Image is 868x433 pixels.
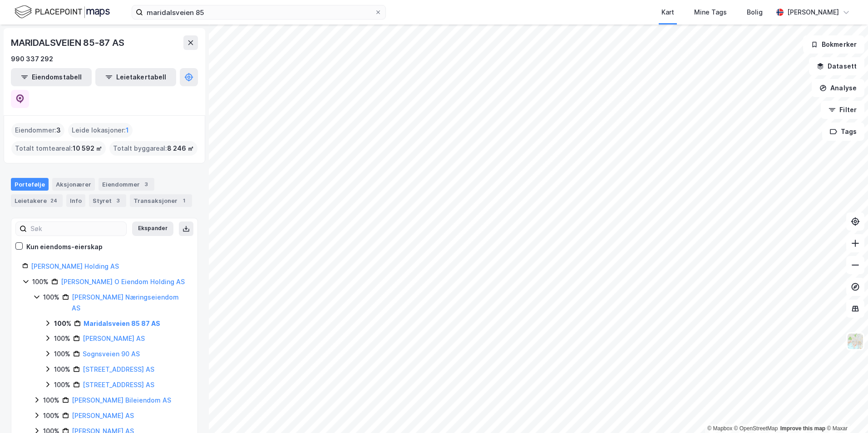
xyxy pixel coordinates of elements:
[61,278,185,285] a: [PERSON_NAME] O Eiendom Holding AS
[142,4,159,21] button: Home
[113,196,123,205] div: 3
[787,7,839,18] div: [PERSON_NAME]
[167,143,194,154] span: 8 246 ㎡
[72,396,171,404] a: [PERSON_NAME] Bileiendom AS
[32,276,49,287] div: 100%
[780,425,825,432] a: Improve this map
[83,350,140,358] a: Sognsveien 90 AS
[803,35,864,54] button: Bokmerker
[847,333,864,350] img: Z
[68,123,133,138] div: Leide lokasjoner :
[159,4,176,20] div: Close
[15,114,63,119] div: Simen • 14m ago
[11,68,92,86] button: Eiendomstabell
[54,364,70,375] div: 100%
[694,7,727,18] div: Mine Tags
[11,54,53,64] div: 990 337 292
[109,141,197,156] div: Totalt byggareal :
[661,7,674,18] div: Kart
[66,194,85,207] div: Info
[15,58,142,75] div: Hei og velkommen til Newsec Maps, Caroline
[95,68,176,86] button: Leietakertabell
[58,297,65,305] button: Start recording
[8,278,174,294] textarea: Message…
[707,425,732,432] a: Mapbox
[734,425,778,432] a: OpenStreetMap
[43,410,59,421] div: 100%
[72,412,134,419] a: [PERSON_NAME] AS
[812,79,864,97] button: Analyse
[156,294,170,308] button: Send a message…
[809,57,864,75] button: Datasett
[130,194,192,207] div: Transaksjoner
[179,196,188,205] div: 1
[821,101,864,119] button: Filter
[11,194,63,207] div: Leietakere
[54,349,70,359] div: 100%
[83,381,154,389] a: [STREET_ADDRESS] AS
[7,52,149,112] div: Hei og velkommen til Newsec Maps, CarolineOm det er du lurer på så er det bare å ta kontakt her. ...
[7,52,174,132] div: Simen says…
[26,241,103,252] div: Kun eiendoms-eierskap
[11,141,106,156] div: Totalt tomteareal :
[747,7,763,18] div: Bolig
[56,125,61,136] span: 3
[43,292,59,303] div: 100%
[27,222,126,236] input: Søk
[822,123,864,141] button: Tags
[11,35,126,50] div: MARIDALSVEIEN 85-87 AS
[31,262,119,270] a: [PERSON_NAME] Holding AS
[15,80,142,107] div: Om det er du lurer på så er det bare å ta kontakt her. [DEMOGRAPHIC_DATA] fornøyelse!
[29,297,36,305] button: Emoji picker
[823,389,868,433] iframe: Chat Widget
[43,395,59,406] div: 100%
[83,335,145,342] a: [PERSON_NAME] AS
[72,293,179,312] a: [PERSON_NAME] Næringseiendom AS
[11,123,64,138] div: Eiendommer :
[54,379,70,390] div: 100%
[126,125,129,136] span: 1
[54,333,70,344] div: 100%
[73,143,102,154] span: 10 592 ㎡
[84,320,160,327] a: Maridalsveien 85 87 AS
[14,297,21,305] button: Upload attachment
[99,178,154,191] div: Eiendommer
[143,5,375,19] input: Søk på adresse, matrikkel, gårdeiere, leietakere eller personer
[52,178,95,191] div: Aksjonærer
[89,194,126,207] div: Styret
[142,180,151,189] div: 3
[11,178,49,191] div: Portefølje
[15,4,110,20] img: logo.f888ab2527a4732fd821a326f86c7f29.svg
[54,318,71,329] div: 100%
[44,11,99,20] p: Active over [DATE]
[43,297,50,305] button: Gif picker
[49,196,59,205] div: 24
[83,365,154,373] a: [STREET_ADDRESS] AS
[132,221,173,236] button: Ekspander
[44,5,66,11] h1: Simen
